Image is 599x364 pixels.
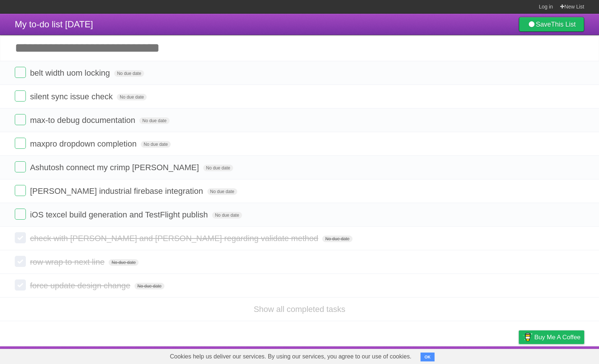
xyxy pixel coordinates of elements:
[421,353,435,361] button: OK
[15,232,26,243] label: Done
[163,349,419,364] span: Cookies help us deliver our services. By using our services, you agree to our use of cookies.
[30,186,205,196] span: [PERSON_NAME] industrial firebase integration
[15,279,26,291] label: Done
[253,305,345,314] a: Show all completed tasks
[30,92,115,101] span: silent sync issue check
[15,90,26,102] label: Done
[519,330,584,344] a: Buy me a coffee
[15,138,26,149] label: Done
[519,17,584,32] a: SaveThis List
[484,348,500,362] a: Terms
[30,257,106,267] span: row wrap to next line
[15,161,26,172] label: Done
[30,139,139,148] span: maxpro dropdown completion
[445,348,475,362] a: Developers
[135,283,164,289] span: No due date
[534,331,581,344] span: Buy me a coffee
[30,163,201,172] span: Ashutosh connect my crimp [PERSON_NAME]
[523,331,532,343] img: Buy me a coffee
[551,21,576,28] b: This List
[15,114,26,125] label: Done
[30,234,320,243] span: check with [PERSON_NAME] and [PERSON_NAME] regarding validate method
[15,19,93,29] span: My to-do list [DATE]
[139,117,169,124] span: No due date
[15,185,26,196] label: Done
[114,70,144,77] span: No due date
[15,209,26,220] label: Done
[30,281,132,290] span: force update design change
[30,68,112,78] span: belt width uom locking
[212,212,242,219] span: No due date
[109,259,139,266] span: No due date
[15,256,26,267] label: Done
[141,141,171,148] span: No due date
[30,116,137,125] span: max-to debug documentation
[421,348,436,362] a: About
[30,210,210,219] span: iOS texcel build generation and TestFlight publish
[117,94,147,100] span: No due date
[509,348,528,362] a: Privacy
[207,188,237,195] span: No due date
[203,165,233,171] span: No due date
[15,67,26,78] label: Done
[538,348,584,362] a: Suggest a feature
[322,236,352,242] span: No due date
